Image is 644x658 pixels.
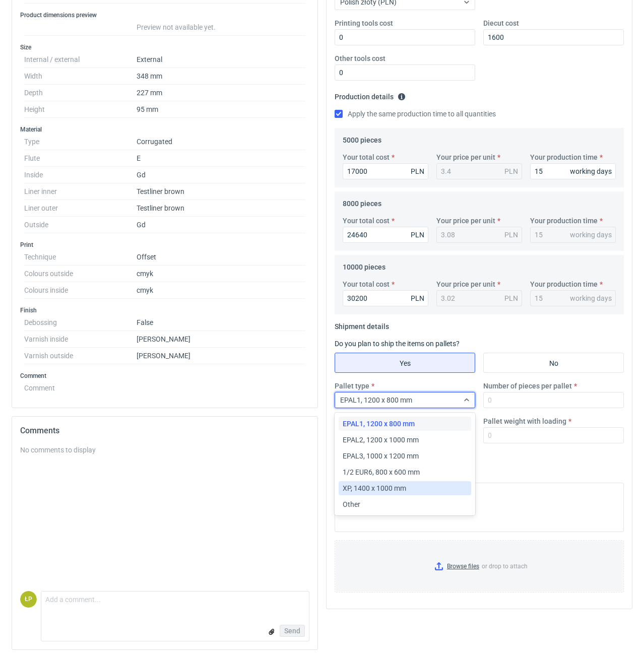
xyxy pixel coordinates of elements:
legend: 5000 pieces [343,132,381,144]
dd: 227 mm [137,85,305,101]
label: or drop to attach [335,541,623,592]
dt: Width [24,68,137,85]
div: PLN [504,293,518,303]
dd: cmyk [137,266,305,282]
label: Pallet type [335,381,369,391]
dd: 95 mm [137,101,305,118]
dt: Debossing [24,314,137,331]
span: Preview not available yet. [137,23,216,31]
label: Apply the same production time to all quantities [335,109,496,119]
label: Your total cost [343,279,390,289]
label: Your production time [530,152,598,162]
div: No comments to display [20,445,309,455]
h2: Comments [20,425,309,437]
dt: Inside [24,167,137,183]
dd: Gd [137,217,305,233]
label: Number of pieces per pallet [483,381,572,391]
button: Send [280,625,305,637]
label: Your price per unit [436,216,495,226]
dd: Testliner brown [137,183,305,200]
input: 0 [530,163,616,179]
div: PLN [411,230,424,240]
div: PLN [504,166,518,176]
div: working days [570,230,612,240]
span: EPAL1, 1200 x 800 mm [340,396,412,404]
dd: Testliner brown [137,200,305,217]
dt: Liner outer [24,200,137,217]
dt: Colours outside [24,266,137,282]
dt: Internal / external [24,51,137,68]
input: 0 [483,427,624,443]
dt: Varnish outside [24,348,137,364]
div: Łukasz Postawa [20,591,37,608]
label: Your price per unit [436,152,495,162]
span: Other [343,499,360,509]
input: 0 [483,29,624,45]
label: Diecut cost [483,18,519,28]
dt: Varnish inside [24,331,137,348]
span: EPAL2, 1200 x 1000 mm [343,435,419,445]
dd: cmyk [137,282,305,299]
span: EPAL3, 1000 x 1200 mm [343,451,419,461]
dt: Type [24,134,137,150]
label: Your total cost [343,152,390,162]
label: Other tools cost [335,53,385,63]
dt: Flute [24,150,137,167]
dd: Corrugated [137,134,305,150]
dd: Gd [137,167,305,183]
label: Do you plan to ship the items on pallets? [335,340,460,348]
div: working days [570,293,612,303]
legend: Shipment details [335,318,389,331]
dt: Depth [24,85,137,101]
div: PLN [411,166,424,176]
h3: Product dimensions preview [20,11,309,19]
dt: Comment [24,380,137,392]
input: 0 [483,392,624,408]
span: Send [284,627,300,634]
dd: 348 mm [137,68,305,85]
legend: 10000 pieces [343,259,385,271]
label: Your production time [530,216,598,226]
dt: Liner inner [24,183,137,200]
h3: Material [20,125,309,134]
dd: [PERSON_NAME] [137,348,305,364]
dd: E [137,150,305,167]
label: No [483,353,624,373]
dd: Offset [137,249,305,266]
dd: [PERSON_NAME] [137,331,305,348]
input: 0 [343,163,428,179]
h3: Size [20,43,309,51]
label: Your total cost [343,216,390,226]
dd: False [137,314,305,331]
dd: External [137,51,305,68]
span: XP, 1400 x 1000 mm [343,483,406,493]
dt: Colours inside [24,282,137,299]
label: Your production time [530,279,598,289]
figcaption: ŁP [20,591,37,608]
label: Pallet weight with loading [483,416,566,426]
label: Printing tools cost [335,18,393,28]
div: working days [570,166,612,176]
dt: Height [24,101,137,118]
h3: Print [20,241,309,249]
h3: Comment [20,372,309,380]
span: EPAL1, 1200 x 800 mm [343,419,415,429]
h3: Finish [20,306,309,314]
label: Yes [335,353,475,373]
dt: Outside [24,217,137,233]
legend: 8000 pieces [343,195,381,208]
div: PLN [504,230,518,240]
div: PLN [411,293,424,303]
input: 0 [335,64,475,81]
dt: Technique [24,249,137,266]
label: Your price per unit [436,279,495,289]
input: 0 [335,29,475,45]
legend: Production details [335,89,406,101]
span: 1/2 EUR6, 800 x 600 mm [343,467,420,477]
